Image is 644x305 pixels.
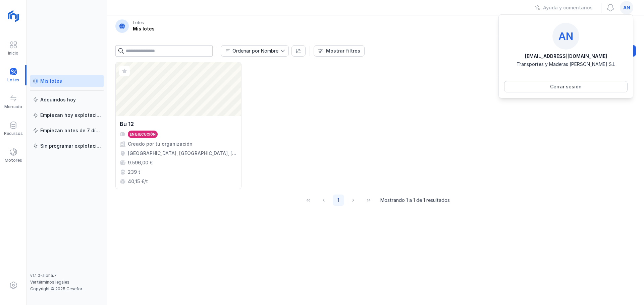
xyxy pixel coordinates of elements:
div: Recursos [4,131,23,136]
a: Mis lotes [30,75,104,87]
div: Adquiridos hoy [40,96,76,103]
div: Transportes y Maderas [PERSON_NAME] S.L [517,61,615,68]
a: Empiezan hoy explotación [30,109,104,121]
a: Bu 12En ejecuciónCreado por tu organización[GEOGRAPHIC_DATA], [GEOGRAPHIC_DATA], [GEOGRAPHIC_DATA... [115,62,241,189]
a: Adquiridos hoy [30,94,104,106]
span: an [623,4,630,11]
button: Page 1 [333,195,344,206]
span: Nombre [221,46,280,56]
div: Empiezan antes de 7 días [40,127,101,134]
div: Mis lotes [133,25,155,32]
div: Bu 12 [120,120,134,128]
div: Empiezan hoy explotación [40,112,101,119]
div: v1.1.0-alpha.7 [30,273,104,278]
div: Creado por tu organización [128,141,193,147]
div: 239 t [128,169,140,175]
div: Copyright © 2025 Cesefor [30,286,104,292]
button: Ayuda y comentarios [531,2,597,13]
div: Ordenar por Nombre [232,49,278,53]
a: Sin programar explotación [30,140,104,152]
div: Mis lotes [40,78,62,84]
img: logoRight.svg [5,8,22,24]
span: Mostrando 1 a 1 de 1 resultados [380,197,450,204]
a: Ver términos legales [30,280,69,285]
div: [EMAIL_ADDRESS][DOMAIN_NAME] [525,53,607,60]
div: 40,15 €/t [128,178,148,185]
button: Mostrar filtros [314,45,365,57]
div: Mostrar filtros [326,48,360,54]
div: [GEOGRAPHIC_DATA], [GEOGRAPHIC_DATA], [GEOGRAPHIC_DATA], [GEOGRAPHIC_DATA] [128,150,237,157]
div: En ejecución [130,132,156,137]
a: Empiezan antes de 7 días [30,125,104,137]
div: Sin programar explotación [40,143,101,149]
div: Inicio [8,51,18,56]
div: Lotes [133,20,144,25]
div: Mercado [4,104,22,109]
button: Cerrar sesión [504,81,628,92]
div: 9.596,00 € [128,159,153,166]
div: Cerrar sesión [550,83,582,90]
div: Ayuda y comentarios [543,4,593,11]
span: an [558,30,573,42]
div: Motores [5,158,22,163]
